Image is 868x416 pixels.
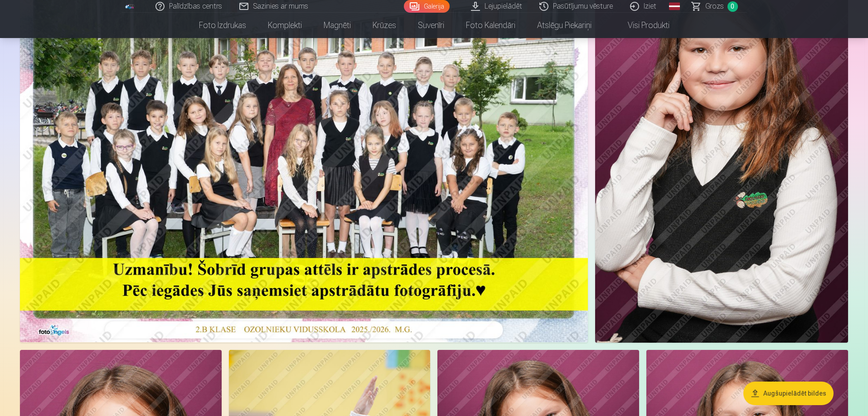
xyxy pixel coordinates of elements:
[188,13,257,38] a: Foto izdrukas
[362,13,407,38] a: Krūzes
[602,13,680,38] a: Visi produkti
[125,4,135,9] img: /fa1
[257,13,313,38] a: Komplekti
[313,13,362,38] a: Magnēti
[455,13,526,38] a: Foto kalendāri
[407,13,455,38] a: Suvenīri
[705,1,724,12] span: Grozs
[526,13,602,38] a: Atslēgu piekariņi
[743,382,834,405] button: Augšupielādēt bildes
[727,1,738,12] span: 0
